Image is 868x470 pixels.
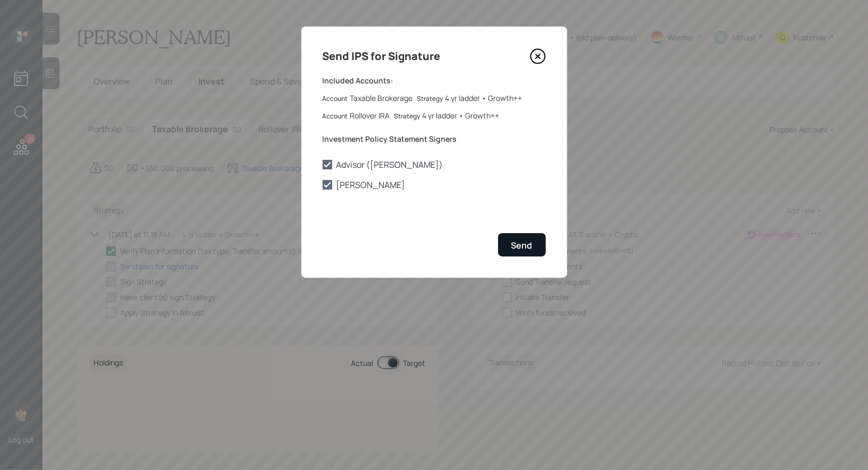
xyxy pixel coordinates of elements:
[323,112,348,121] label: Account
[350,92,413,104] div: Taxable Brokerage
[394,112,420,121] label: Strategy
[423,110,500,121] div: 4 yr ladder • Growth++
[445,92,523,104] div: 4 yr ladder • Growth++
[323,95,348,104] label: Account
[417,95,443,104] label: Strategy
[350,110,390,121] div: Rollover IRA
[323,159,546,170] label: Advisor ([PERSON_NAME])
[323,134,546,144] label: Investment Policy Statement Signers
[511,240,533,251] div: Send
[323,48,441,65] h4: Send IPS for Signature
[323,179,546,191] label: [PERSON_NAME]
[323,75,546,86] label: Included Accounts:
[498,233,546,256] button: Send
